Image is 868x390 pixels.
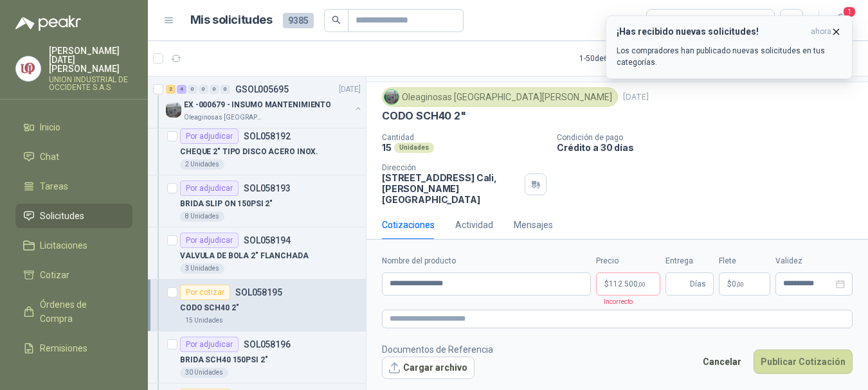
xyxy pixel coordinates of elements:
[180,198,273,210] p: BRIDA SLIP ON 150PSI 2"
[382,255,591,267] label: Nombre del producto
[188,85,197,94] div: 0
[606,15,853,79] button: ¡Has recibido nuevas solicitudes!ahora Los compradores han publicado nuevas solicitudes en tus ca...
[696,350,748,374] button: Cancelar
[49,46,132,73] p: [PERSON_NAME][DATE] [PERSON_NAME]
[719,255,770,267] label: Flete
[719,272,770,296] p: $ 0,00
[727,280,732,288] span: $
[382,342,493,357] p: Documentos de Referencia
[339,84,361,96] p: [DATE]
[690,273,706,295] span: Días
[15,263,132,287] a: Cotizar
[148,332,366,384] a: Por adjudicarSOL058196BRIDA SCH40 150PSI 2"30 Unidades
[382,133,547,142] p: Cantidad
[638,281,646,288] span: ,00
[166,85,176,94] div: 2
[16,57,41,81] img: Company Logo
[184,99,331,111] p: EX -000679 - INSUMO MANTENIMIENTO
[221,85,230,94] div: 0
[235,288,282,297] p: SOL058195
[283,13,314,28] span: 9385
[180,368,228,378] div: 30 Unidades
[180,211,224,222] div: 8 Unidades
[382,163,520,172] p: Dirección
[180,233,239,248] div: Por adjudicar
[596,255,660,267] label: Precio
[382,357,475,380] button: Cargar archivo
[557,142,863,153] p: Crédito a 30 días
[811,26,831,37] span: ahora
[382,172,520,205] p: [STREET_ADDRESS] Cali , [PERSON_NAME][GEOGRAPHIC_DATA]
[842,6,856,18] span: 1
[148,175,366,227] a: Por adjudicarSOL058193BRIDA SLIP ON 150PSI 2"8 Unidades
[15,336,132,360] a: Remisiones
[180,285,230,300] div: Por cotizar
[579,48,663,69] div: 1 - 50 de 6663
[180,337,239,352] div: Por adjudicar
[829,9,853,32] button: 1
[148,279,366,332] a: Por cotizarSOL058195CODO SCH40 2"15 Unidades
[40,150,59,164] span: Chat
[754,350,853,374] button: Publicar Cotización
[15,204,132,228] a: Solicitudes
[15,174,132,199] a: Tareas
[148,227,366,279] a: Por adjudicarSOL058194VALVULA DE BOLA 2" FLANCHADA3 Unidades
[655,13,682,28] div: Todas
[244,184,291,193] p: SOL058193
[40,179,68,193] span: Tareas
[180,146,318,158] p: CHEQUE 2" TIPO DISCO ACERO INOX.
[40,120,60,134] span: Inicio
[596,272,660,296] p: $112.500,00
[184,112,265,123] p: Oleaginosas [GEOGRAPHIC_DATA][PERSON_NAME]
[40,268,69,282] span: Cotizar
[736,281,744,288] span: ,00
[180,263,224,274] div: 3 Unidades
[244,340,291,349] p: SOL058196
[623,91,649,103] p: [DATE]
[166,82,363,123] a: 2 4 0 0 0 0 GSOL005695[DATE] Company LogoEX -000679 - INSUMO MANTENIMIENTOOleaginosas [GEOGRAPHIC...
[180,315,228,326] div: 15 Unidades
[235,85,289,94] p: GSOL005695
[148,123,366,175] a: Por adjudicarSOL058192CHEQUE 2" TIPO DISCO ACERO INOX.2 Unidades
[732,280,744,288] span: 0
[244,132,291,141] p: SOL058192
[244,236,291,245] p: SOL058194
[40,238,87,253] span: Licitaciones
[180,250,309,262] p: VALVULA DE BOLA 2" FLANCHADA
[40,209,84,223] span: Solicitudes
[15,292,132,331] a: Órdenes de Compra
[180,159,224,170] div: 2 Unidades
[166,102,181,118] img: Company Logo
[15,15,81,31] img: Logo peakr
[382,87,618,107] div: Oleaginosas [GEOGRAPHIC_DATA][PERSON_NAME]
[332,15,341,24] span: search
[199,85,208,94] div: 0
[15,233,132,258] a: Licitaciones
[49,76,132,91] p: UNION INDUSTRIAL DE OCCIDENTE S.A.S.
[382,218,435,232] div: Cotizaciones
[180,181,239,196] div: Por adjudicar
[40,341,87,355] span: Remisiones
[665,255,714,267] label: Entrega
[514,218,553,232] div: Mensajes
[617,45,842,68] p: Los compradores han publicado nuevas solicitudes en tus categorías.
[177,85,186,94] div: 4
[180,302,239,314] p: CODO SCH40 2"
[180,354,267,366] p: BRIDA SCH40 150PSI 2"
[609,280,646,288] span: 112.500
[617,26,806,37] h3: ¡Has recibido nuevas solicitudes!
[382,142,392,153] p: 15
[384,90,399,104] img: Company Logo
[15,115,132,139] a: Inicio
[455,218,493,232] div: Actividad
[15,145,132,169] a: Chat
[394,143,434,153] div: Unidades
[40,297,120,326] span: Órdenes de Compra
[382,109,466,123] p: CODO SCH40 2"
[180,129,239,144] div: Por adjudicar
[557,133,863,142] p: Condición de pago
[596,296,633,307] p: Incorrecto
[210,85,219,94] div: 0
[190,11,273,30] h1: Mis solicitudes
[775,255,853,267] label: Validez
